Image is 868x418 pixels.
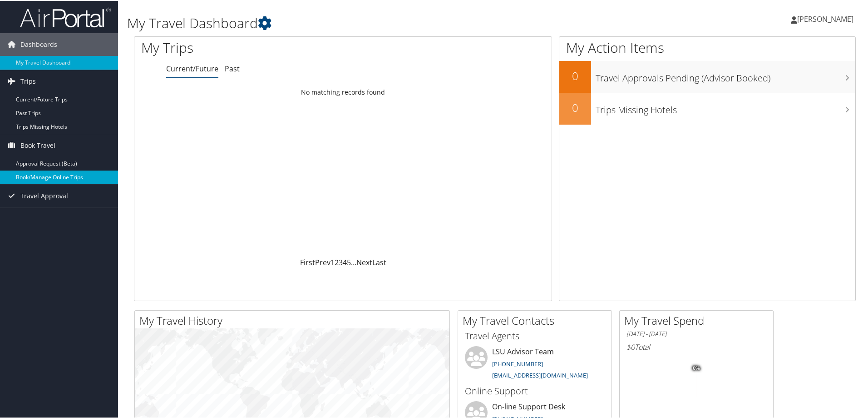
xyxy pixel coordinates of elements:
[20,184,68,206] span: Travel Approval
[166,63,218,73] a: Current/Future
[492,359,543,367] a: [PHONE_NUMBER]
[626,329,766,337] h6: [DATE] - [DATE]
[559,60,855,92] a: 0Travel Approvals Pending (Advisor Booked)
[356,257,372,267] a: Next
[335,257,339,267] a: 2
[339,257,343,267] a: 3
[134,83,552,100] td: No matching records found
[127,13,617,32] h1: My Travel Dashboard
[347,257,351,267] a: 5
[141,37,371,56] h1: My Trips
[343,257,347,267] a: 4
[139,312,449,327] h2: My Travel History
[492,370,588,378] a: [EMAIL_ADDRESS][DOMAIN_NAME]
[559,37,855,56] h1: My Action Items
[315,257,330,267] a: Prev
[596,66,855,84] h3: Travel Approvals Pending (Advisor Booked)
[20,32,57,55] span: Dashboards
[626,341,635,351] span: $0
[626,341,766,351] h6: Total
[20,69,36,92] span: Trips
[559,99,591,115] h2: 0
[460,345,609,383] li: LSU Advisor Team
[465,384,605,397] h3: Online Support
[465,329,605,342] h3: Travel Agents
[330,257,335,267] a: 1
[791,5,863,32] a: [PERSON_NAME]
[596,98,855,116] h3: Trips Missing Hotels
[559,67,591,83] h2: 0
[624,312,773,327] h2: My Travel Spend
[20,6,111,27] img: airportal-logo.png
[300,257,315,267] a: First
[225,63,240,73] a: Past
[797,13,853,23] span: [PERSON_NAME]
[559,92,855,124] a: 0Trips Missing Hotels
[20,133,55,156] span: Book Travel
[372,257,386,267] a: Last
[463,312,612,327] h2: My Travel Contacts
[351,257,356,267] span: …
[693,365,700,370] tspan: 0%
